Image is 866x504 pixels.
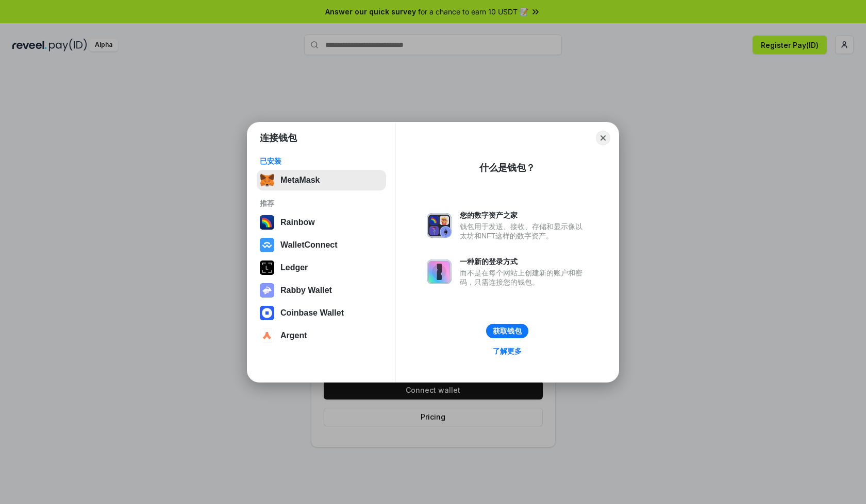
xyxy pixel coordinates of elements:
[257,170,386,190] button: MetaMask
[493,326,522,336] div: 获取钱包
[427,259,452,284] img: svg+xml,%3Csvg%20xmlns%3D%22http%3A%2F%2Fwww.w3.org%2F2000%2Fsvg%22%20fill%3D%22none%22%20viewBox...
[280,218,315,227] div: Rainbow
[260,260,274,275] img: svg+xml,%3Csvg%20xmlns%3D%22http%3A%2F%2Fwww.w3.org%2F2000%2Fsvg%22%20width%3D%2228%22%20height%3...
[257,303,386,323] button: Coinbase Wallet
[280,240,338,250] div: WalletConnect
[427,213,452,238] img: svg+xml,%3Csvg%20xmlns%3D%22http%3A%2F%2Fwww.w3.org%2F2000%2Fsvg%22%20fill%3D%22none%22%20viewBox...
[260,132,297,144] h1: 连接钱包
[260,328,274,343] img: svg+xml,%3Csvg%20width%3D%2228%22%20height%3D%2228%22%20viewBox%3D%220%200%2028%2028%22%20fill%3D...
[257,280,386,301] button: Rabby Wallet
[260,173,274,187] img: svg+xml,%3Csvg%20fill%3D%22none%22%20height%3D%2233%22%20viewBox%3D%220%200%2035%2033%22%20width%...
[260,157,383,166] div: 已安装
[280,331,307,340] div: Argent
[257,257,386,278] button: Ledger
[460,211,588,220] div: 您的数字资产之家
[280,263,308,272] div: Ledger
[596,131,610,145] button: Close
[280,286,332,295] div: Rabby Wallet
[257,325,386,346] button: Argent
[280,176,320,185] div: MetaMask
[257,212,386,233] button: Rainbow
[460,222,588,240] div: 钱包用于发送、接收、存储和显示像以太坊和NFT这样的数字资产。
[280,308,344,318] div: Coinbase Wallet
[487,344,528,358] a: 了解更多
[260,215,274,230] img: svg+xml,%3Csvg%20width%3D%22120%22%20height%3D%22120%22%20viewBox%3D%220%200%20120%20120%22%20fil...
[260,199,383,208] div: 推荐
[486,324,528,338] button: 获取钱包
[460,268,588,287] div: 而不是在每个网站上创建新的账户和密码，只需连接您的钱包。
[257,235,386,255] button: WalletConnect
[479,162,535,174] div: 什么是钱包？
[493,346,522,356] div: 了解更多
[460,257,588,266] div: 一种新的登录方式
[260,283,274,298] img: svg+xml,%3Csvg%20xmlns%3D%22http%3A%2F%2Fwww.w3.org%2F2000%2Fsvg%22%20fill%3D%22none%22%20viewBox...
[260,238,274,252] img: svg+xml,%3Csvg%20width%3D%2228%22%20height%3D%2228%22%20viewBox%3D%220%200%2028%2028%22%20fill%3D...
[260,306,274,320] img: svg+xml,%3Csvg%20width%3D%2228%22%20height%3D%2228%22%20viewBox%3D%220%200%2028%2028%22%20fill%3D...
